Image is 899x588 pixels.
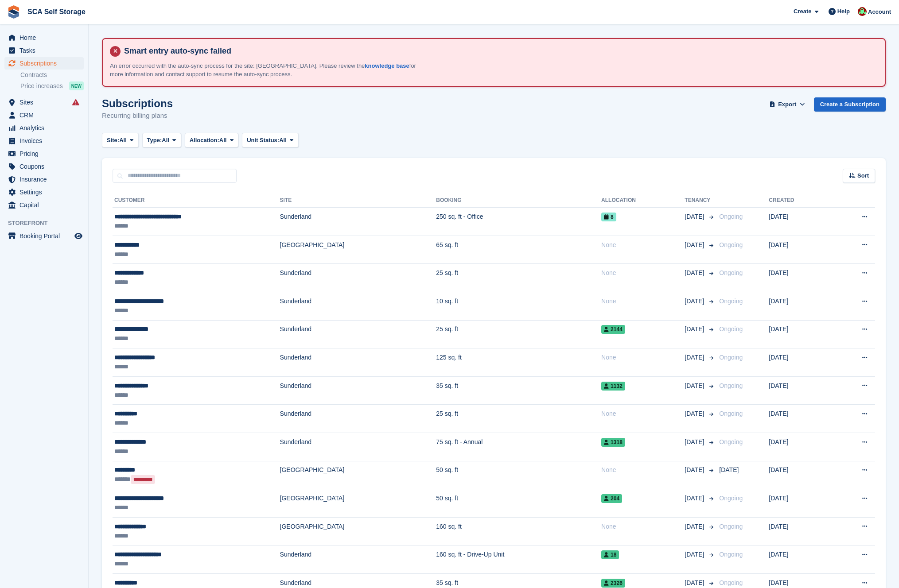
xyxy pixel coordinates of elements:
div: None [601,268,685,278]
span: Ongoing [719,269,743,276]
span: Ongoing [719,325,743,333]
span: Export [778,100,796,109]
a: menu [4,31,84,44]
span: 1132 [601,382,625,391]
img: stora-icon-8386f47178a22dfd0bd8f6a31ec36ba5ce8667c1dd55bd0f319d3a0aa187defe.svg [7,5,20,19]
td: Sunderland [280,405,436,433]
h1: Subscriptions [102,97,173,109]
td: [DATE] [769,461,830,489]
p: An error occurred with the auto-sync process for the site: [GEOGRAPHIC_DATA]. Please review the f... [110,62,420,79]
td: 35 sq. ft [436,376,601,405]
a: menu [4,173,84,186]
td: Sunderland [280,292,436,320]
span: Booking Portal [19,230,73,242]
span: Ongoing [719,382,743,389]
th: Created [769,193,830,208]
button: Export [768,97,807,112]
a: Contracts [20,71,84,79]
span: All [119,136,127,145]
span: Create [794,7,811,16]
span: Ongoing [719,298,743,305]
button: Unit Status: All [242,133,298,147]
i: Smart entry sync failures have occurred [72,99,79,106]
th: Site [280,193,436,208]
td: 250 sq. ft - Office [436,208,601,236]
td: Sunderland [280,208,436,236]
img: Dale Chapman [858,7,867,16]
button: Type: All [142,133,181,147]
span: Coupons [19,160,73,173]
a: knowledge base [365,62,409,69]
span: Allocation: [190,136,219,145]
span: [DATE] [685,409,706,418]
td: [DATE] [769,489,830,518]
h4: Smart entry auto-sync failed [121,46,878,56]
a: SCA Self Storage [24,4,89,19]
span: Capital [19,199,73,211]
span: Help [837,7,850,16]
span: Settings [19,186,73,198]
td: [DATE] [769,208,830,236]
span: Ongoing [719,495,743,502]
td: [GEOGRAPHIC_DATA] [280,236,436,264]
td: 160 sq. ft - Drive-Up Unit [436,545,601,574]
a: Preview store [73,231,84,241]
td: [DATE] [769,376,830,405]
a: menu [4,160,84,173]
span: Sort [857,171,869,180]
div: None [601,297,685,306]
td: 50 sq. ft [436,489,601,518]
span: Tasks [19,44,73,57]
button: Site: All [102,133,139,147]
span: [DATE] [685,578,706,588]
span: Ongoing [719,354,743,361]
span: [DATE] [685,550,706,559]
button: Allocation: All [185,133,239,147]
span: [DATE] [685,240,706,250]
span: Home [19,31,73,44]
span: Site: [107,136,119,145]
a: menu [4,147,84,160]
span: Ongoing [719,438,743,445]
p: Recurring billing plans [102,111,173,121]
span: 18 [601,550,619,559]
span: CRM [19,109,73,121]
span: [DATE] [685,381,706,391]
td: [GEOGRAPHIC_DATA] [280,517,436,545]
td: 50 sq. ft [436,461,601,489]
td: Sunderland [280,376,436,405]
td: 125 sq. ft [436,348,601,377]
span: Subscriptions [19,57,73,70]
a: menu [4,230,84,242]
td: Sunderland [280,545,436,574]
td: [DATE] [769,348,830,377]
span: Ongoing [719,410,743,417]
span: Ongoing [719,579,743,586]
span: Ongoing [719,213,743,220]
td: Sunderland [280,320,436,348]
td: [DATE] [769,545,830,574]
span: Type: [147,136,162,145]
th: Tenancy [685,193,716,208]
td: [DATE] [769,320,830,348]
span: Ongoing [719,551,743,558]
a: menu [4,96,84,108]
span: [DATE] [685,353,706,362]
span: Invoices [19,135,73,147]
td: 25 sq. ft [436,264,601,292]
span: [DATE] [685,437,706,447]
td: [DATE] [769,236,830,264]
td: [GEOGRAPHIC_DATA] [280,489,436,518]
a: menu [4,199,84,211]
td: 75 sq. ft - Annual [436,433,601,461]
td: [GEOGRAPHIC_DATA] [280,461,436,489]
a: menu [4,122,84,134]
span: Account [868,8,891,16]
span: 204 [601,494,622,503]
td: 65 sq. ft [436,236,601,264]
span: Price increases [20,82,63,90]
a: menu [4,44,84,57]
span: 8 [601,213,616,221]
span: [DATE] [685,268,706,278]
span: [DATE] [719,466,739,473]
